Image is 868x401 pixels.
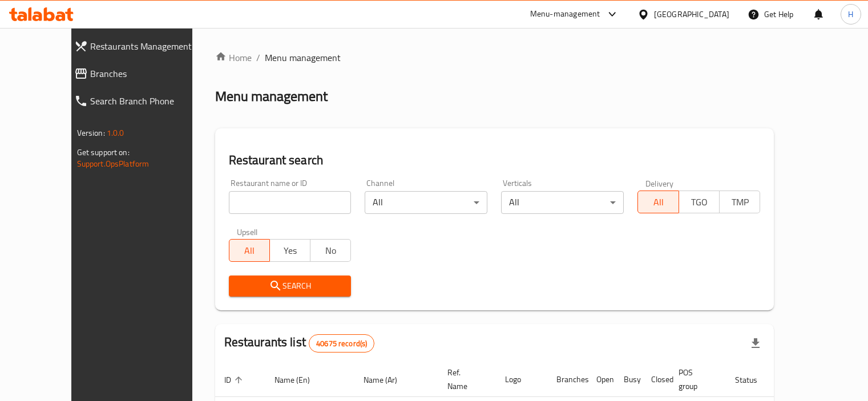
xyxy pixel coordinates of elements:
[77,125,105,140] span: Version:
[642,362,669,397] th: Closed
[496,362,547,397] th: Logo
[229,191,352,214] input: Search for restaurant name or ID..
[719,191,760,213] button: TMP
[234,242,265,259] span: All
[679,191,720,213] button: TGO
[365,191,487,214] div: All
[274,373,325,387] span: Name (En)
[615,362,642,397] th: Busy
[447,366,482,393] span: Ref. Name
[274,242,306,259] span: Yes
[645,179,674,187] label: Delivery
[637,191,679,213] button: All
[229,276,352,297] button: Search
[229,152,761,169] h2: Restaurant search
[77,145,130,160] span: Get support on:
[269,239,310,262] button: Yes
[547,362,587,397] th: Branches
[238,279,342,293] span: Search
[215,51,252,64] a: Home
[742,330,769,357] div: Export file
[107,125,124,140] span: 1.0.0
[684,194,715,210] span: TGO
[679,366,712,393] span: POS group
[265,51,341,64] span: Menu management
[654,8,729,21] div: [GEOGRAPHIC_DATA]
[90,94,207,108] span: Search Branch Phone
[309,334,374,353] div: Total records count
[643,194,674,210] span: All
[65,87,216,115] a: Search Branch Phone
[237,228,258,236] label: Upsell
[90,39,207,53] span: Restaurants Management
[735,373,772,387] span: Status
[256,51,260,64] li: /
[587,362,615,397] th: Open
[90,67,207,80] span: Branches
[215,51,774,64] nav: breadcrumb
[215,87,328,106] h2: Menu management
[65,60,216,87] a: Branches
[224,373,246,387] span: ID
[848,8,853,21] span: H
[530,7,600,21] div: Menu-management
[315,242,346,259] span: No
[364,373,412,387] span: Name (Ar)
[229,239,270,262] button: All
[309,338,374,349] span: 40675 record(s)
[65,33,216,60] a: Restaurants Management
[501,191,624,214] div: All
[724,194,756,210] span: TMP
[310,239,351,262] button: No
[224,334,375,353] h2: Restaurants list
[77,156,150,171] a: Support.OpsPlatform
